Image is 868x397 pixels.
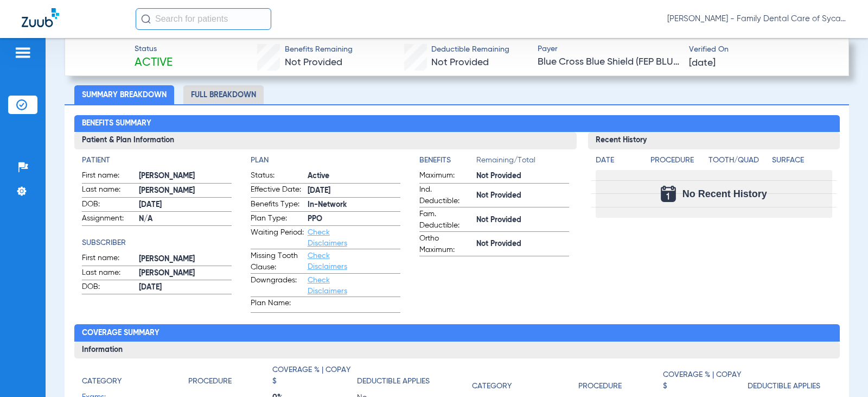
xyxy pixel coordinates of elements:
[476,190,569,201] span: Not Provided
[431,44,509,55] span: Deductible Remaining
[135,43,173,55] span: Status
[476,238,569,250] span: Not Provided
[74,342,840,359] h3: Information
[538,43,680,55] span: Payer
[141,14,151,24] img: Search Icon
[82,199,135,212] span: DOB:
[709,155,768,170] app-breakdown-title: Tooth/Quad
[661,186,676,202] img: Calendar
[74,115,840,133] h2: Benefits Summary
[308,229,347,247] a: Check Disclaimers
[139,213,232,225] span: N/A
[663,364,748,396] app-breakdown-title: Coverage % | Copay $
[308,252,347,270] a: Check Disclaimers
[308,276,347,295] a: Check Disclaimers
[139,171,232,182] span: [PERSON_NAME]
[251,213,304,226] span: Plan Type:
[588,132,839,149] h3: Recent History
[251,250,304,273] span: Missing Tooth Clause:
[251,155,400,166] h4: Plan
[285,58,342,67] span: Not Provided
[272,364,357,391] app-breakdown-title: Coverage % | Copay $
[139,199,232,211] span: [DATE]
[308,185,400,197] span: [DATE]
[419,155,476,170] app-breakdown-title: Benefits
[772,155,832,170] app-breakdown-title: Surface
[431,58,489,67] span: Not Provided
[578,364,663,396] app-breakdown-title: Procedure
[82,281,135,294] span: DOB:
[772,155,832,166] h4: Surface
[308,199,400,211] span: In-Network
[689,56,716,70] span: [DATE]
[667,14,846,24] span: [PERSON_NAME] - Family Dental Care of Sycamore
[251,170,304,183] span: Status:
[308,171,400,182] span: Active
[188,364,273,391] app-breakdown-title: Procedure
[308,213,400,225] span: PPO
[272,364,351,387] h4: Coverage % | Copay $
[357,376,430,387] h4: Deductible Applies
[139,268,232,279] span: [PERSON_NAME]
[82,213,135,226] span: Assignment:
[251,298,304,312] span: Plan Name:
[188,376,232,387] h4: Procedure
[357,364,442,391] app-breakdown-title: Deductible Applies
[135,55,173,71] span: Active
[476,171,569,182] span: Not Provided
[82,267,135,280] span: Last name:
[596,155,641,166] h4: Date
[251,199,304,212] span: Benefits Type:
[419,155,476,166] h4: Benefits
[596,155,641,170] app-breakdown-title: Date
[419,184,473,207] span: Ind. Deductible:
[82,376,122,387] h4: Category
[251,227,304,249] span: Waiting Period:
[578,381,622,392] h4: Procedure
[538,55,680,69] span: Blue Cross Blue Shield (FEP BLUE DENTAL)
[139,185,232,197] span: [PERSON_NAME]
[748,381,820,392] h4: Deductible Applies
[285,44,353,55] span: Benefits Remaining
[419,209,473,231] span: Fam. Deductible:
[82,184,135,197] span: Last name:
[709,155,768,166] h4: Tooth/Quad
[419,170,473,183] span: Maximum:
[82,155,232,166] h4: Patient
[663,369,742,392] h4: Coverage % | Copay $
[650,155,705,166] h4: Procedure
[472,381,512,392] h4: Category
[74,324,840,342] h2: Coverage Summary
[183,85,264,104] li: Full Breakdown
[14,46,31,59] img: hamburger-icon
[251,275,304,297] span: Downgrades:
[476,155,569,170] span: Remaining/Total
[689,44,831,55] span: Verified On
[472,364,578,396] app-breakdown-title: Category
[82,364,188,391] app-breakdown-title: Category
[682,188,767,199] span: No Recent History
[82,237,232,249] h4: Subscriber
[82,170,135,183] span: First name:
[419,233,473,256] span: Ortho Maximum:
[139,254,232,265] span: [PERSON_NAME]
[74,85,174,104] li: Summary Breakdown
[748,364,832,396] app-breakdown-title: Deductible Applies
[251,184,304,197] span: Effective Date:
[22,8,59,27] img: Zuub Logo
[139,282,232,293] span: [DATE]
[82,253,135,266] span: First name:
[476,215,569,226] span: Not Provided
[136,8,271,30] input: Search for patients
[650,155,705,170] app-breakdown-title: Procedure
[74,132,577,149] h3: Patient & Plan Information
